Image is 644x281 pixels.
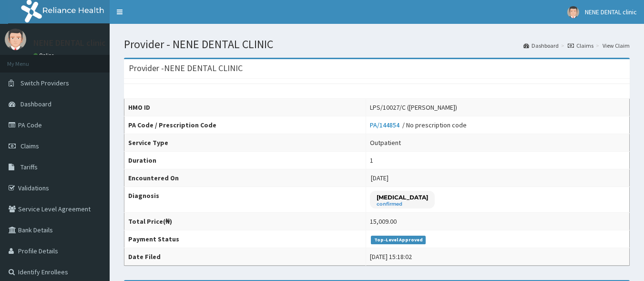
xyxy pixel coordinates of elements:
span: [DATE] [371,174,388,182]
span: Top-Level Approved [371,236,426,244]
p: NENE DENTAL clinic [33,39,106,47]
span: Tariffs [20,163,38,171]
th: Encountered On [124,169,366,187]
a: Dashboard [523,42,559,50]
div: 1 [370,156,373,165]
h1: Provider - NENE DENTAL CLINIC [124,38,630,51]
div: [DATE] 15:18:02 [370,252,412,261]
span: Dashboard [20,100,51,108]
img: User Image [567,6,579,18]
p: [MEDICAL_DATA] [377,193,428,201]
th: HMO ID [124,99,366,116]
span: NENE DENTAL clinic [585,8,637,16]
div: LPS/10027/C ([PERSON_NAME]) [370,103,457,112]
span: Claims [20,142,39,150]
a: Online [33,52,56,59]
a: View Claim [603,42,630,50]
a: PA/144854 [370,121,402,129]
th: Diagnosis [124,187,366,213]
th: Payment Status [124,230,366,248]
div: 15,009.00 [370,217,397,226]
h3: Provider - NENE DENTAL CLINIC [129,64,243,73]
div: / No prescription code [370,120,467,130]
img: User Image [5,29,26,50]
th: Date Filed [124,248,366,266]
small: confirmed [377,202,428,207]
th: Total Price(₦) [124,213,366,230]
a: Claims [568,42,593,50]
div: Outpatient [370,138,401,147]
th: Duration [124,152,366,169]
span: Switch Providers [20,79,69,87]
th: PA Code / Prescription Code [124,116,366,134]
th: Service Type [124,134,366,152]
